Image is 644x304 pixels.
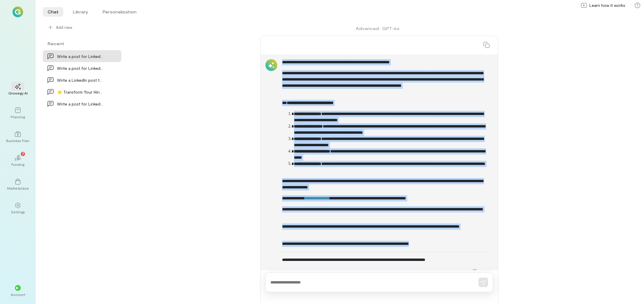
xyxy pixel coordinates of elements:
div: Growegy AI [8,91,28,95]
div: Write a post for LinkedIn to generate interest in… [57,65,103,71]
a: Planning [7,103,29,124]
div: Funding [11,162,24,167]
span: 7 [22,151,24,156]
a: Growegy AI [7,79,29,100]
div: 🌟 Transform Your Hiring Strategy with Recruitmen… [57,89,103,95]
div: Write a post for LinkedIn to generate interest in… [57,101,103,107]
div: Planning [11,114,25,119]
div: Write a LinkedIn post to generate interest in Rec… [57,77,103,83]
span: Add new [56,24,116,30]
li: Library [68,7,93,17]
div: Marketplace [7,186,29,190]
a: Business Plan [7,126,29,148]
a: Settings [7,198,29,219]
span: Learn how it works [589,2,625,8]
div: Account [11,292,25,297]
a: Marketplace [7,174,29,195]
div: Recent [43,40,121,47]
li: Chat [43,7,63,17]
a: Funding [7,150,29,171]
div: Write a post for LinkedIn to generate interest in… [57,53,103,59]
div: Settings [11,210,25,214]
li: Personalization [98,7,141,17]
div: Business Plan [6,138,29,143]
